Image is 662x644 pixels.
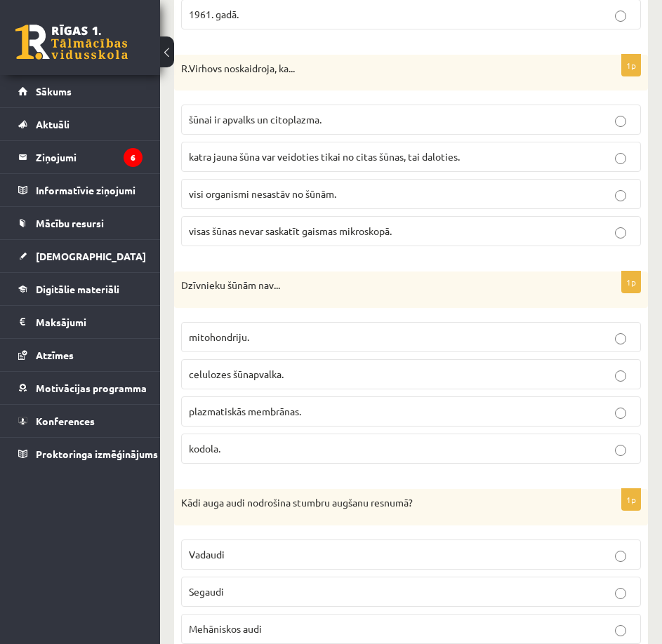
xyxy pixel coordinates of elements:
input: plazmatiskās membrānas. [615,408,626,419]
input: šūnai ir apvalks un citoplazma. [615,116,626,127]
span: Motivācijas programma [36,382,147,394]
a: Aktuāli [18,108,143,140]
input: kodola. [615,445,626,456]
a: Proktoringa izmēģinājums [18,438,143,470]
input: katra jauna šūna var veidoties tikai no citas šūnas, tai daloties. [615,153,626,164]
p: 1p [621,54,641,76]
a: Rīgas 1. Tālmācības vidusskola [15,25,128,60]
a: Sākums [18,75,143,107]
span: kodola. [189,442,220,455]
span: šūnai ir apvalks un citoplazma. [189,113,322,126]
input: Vadaudi [615,551,626,562]
input: celulozes šūnapvalka. [615,370,626,382]
input: Segaudi [615,588,626,599]
span: mitohondriju. [189,330,249,343]
p: Kādi auga audi nodrošina stumbru augšanu resnumā? [181,496,571,510]
p: 1p [621,271,641,293]
legend: Maksājumi [36,306,143,338]
span: Mācību resursi [36,217,104,229]
span: Konferences [36,415,95,427]
span: Digitālie materiāli [36,283,119,295]
input: Mehāniskos audi [615,625,626,636]
input: visas šūnas nevar saskatīt gaismas mikroskopā. [615,227,626,239]
span: Mehāniskos audi [189,622,262,635]
input: visi organismi nesastāv no šūnām. [615,190,626,201]
span: katra jauna šūna var veidoties tikai no citas šūnas, tai daloties. [189,150,460,163]
span: celulozes šūnapvalka. [189,368,284,380]
a: Konferences [18,405,143,437]
p: Dzīvnieku šūnām nav... [181,279,571,293]
a: Maksājumi [18,306,143,338]
span: 1961. gadā. [189,8,239,20]
legend: Informatīvie ziņojumi [36,174,143,206]
span: visi organismi nesastāv no šūnām. [189,187,336,200]
a: Informatīvie ziņojumi [18,174,143,206]
a: [DEMOGRAPHIC_DATA] [18,240,143,272]
input: 1961. gadā. [615,11,626,22]
span: Segaudi [189,585,224,598]
span: plazmatiskās membrānas. [189,405,301,417]
span: Sākums [36,85,72,98]
i: 6 [124,148,143,167]
p: 1p [621,488,641,511]
a: Mācību resursi [18,207,143,239]
span: visas šūnas nevar saskatīt gaismas mikroskopā. [189,224,392,237]
span: Vadaudi [189,548,225,561]
span: Aktuāli [36,118,69,130]
p: R.Virhovs noskaidroja, ka... [181,62,571,76]
span: Atzīmes [36,349,74,361]
a: Atzīmes [18,339,143,371]
a: Motivācijas programma [18,372,143,404]
a: Digitālie materiāli [18,273,143,305]
input: mitohondriju. [615,333,626,344]
span: [DEMOGRAPHIC_DATA] [36,250,146,262]
a: Ziņojumi6 [18,141,143,173]
span: Proktoringa izmēģinājums [36,448,158,460]
legend: Ziņojumi [36,141,143,173]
